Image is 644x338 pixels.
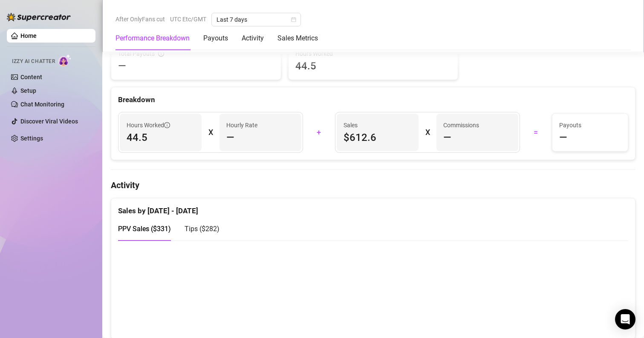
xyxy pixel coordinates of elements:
[116,33,190,43] div: Performance Breakdown
[295,59,451,73] span: 44.5
[185,225,219,233] span: Tips ( $282 )
[116,13,165,26] span: After OnlyFans cut
[164,122,170,128] span: info-circle
[295,49,451,58] span: Hours Worked
[344,131,412,144] span: $612.6
[127,120,170,130] span: Hours Worked
[291,17,296,22] span: calendar
[443,120,479,130] article: Commissions
[443,131,451,144] span: —
[58,54,72,66] img: AI Chatter
[226,131,234,144] span: —
[277,33,318,43] div: Sales Metrics
[118,49,155,58] span: Total Payouts
[203,33,228,43] div: Payouts
[242,33,264,43] div: Activity
[118,198,628,217] div: Sales by [DATE] - [DATE]
[7,13,71,21] img: logo-BBDzfeDw.svg
[170,13,206,26] span: UTC Etc/GMT
[20,135,43,142] a: Settings
[425,126,430,139] div: X
[208,126,213,139] div: X
[20,118,78,125] a: Discover Viral Videos
[226,120,257,130] article: Hourly Rate
[525,126,547,139] div: =
[20,74,42,80] a: Content
[20,101,64,108] a: Chat Monitoring
[111,179,635,191] h4: Activity
[12,57,55,66] span: Izzy AI Chatter
[217,13,296,26] span: Last 7 days
[615,309,635,329] div: Open Intercom Messenger
[118,94,628,106] div: Breakdown
[559,131,567,144] span: —
[20,32,37,39] a: Home
[118,59,126,73] span: —
[127,131,195,144] span: 44.5
[158,51,164,57] span: info-circle
[308,126,330,139] div: +
[20,87,36,94] a: Setup
[344,120,412,130] span: Sales
[559,120,621,130] span: Payouts
[118,225,171,233] span: PPV Sales ( $331 )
